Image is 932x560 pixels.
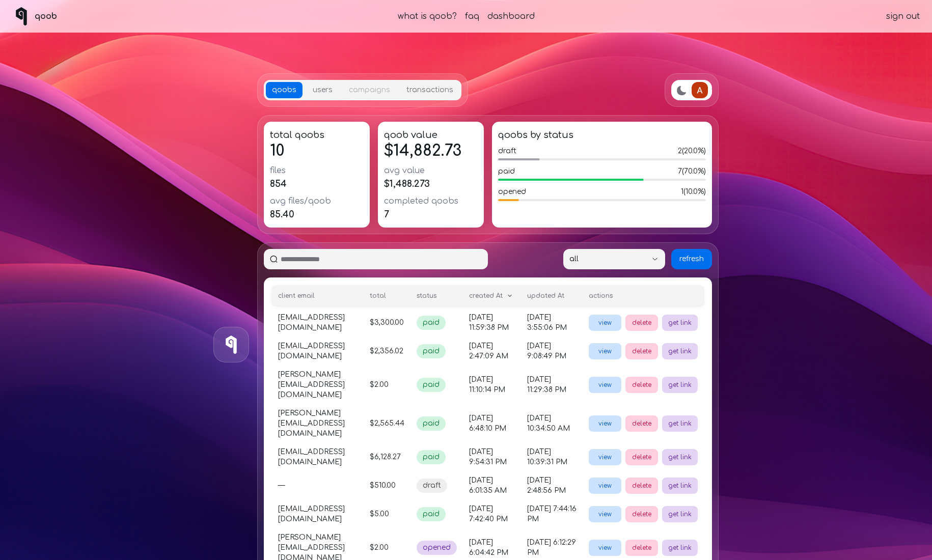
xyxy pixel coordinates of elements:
button: view [589,315,621,331]
span: [DATE] 6:48:10 PM [469,414,506,432]
div: transactions [406,85,453,95]
span: [DATE] 9:54:31 PM [469,448,507,466]
span: paid [419,509,444,519]
span: paid [419,452,444,462]
div: completed qoobs [384,195,478,207]
input: search qoobs... [278,254,482,264]
span: [DATE] 11:29:38 PM [527,376,566,394]
span: paid [419,418,444,429]
span: 7 ( 70.0 %) [678,166,706,177]
div: qoob value [384,128,478,142]
span: [DATE] 9:08:49 PM [527,342,566,360]
div: qoobs by status [498,128,706,142]
div: qoobs [272,85,296,95]
button: delete [625,415,658,432]
a: Transactions [400,82,459,98]
a: faq [465,10,479,22]
a: qoob [12,7,57,25]
div: 854 [270,177,364,191]
span: 2 ( 20.0 %) [678,146,706,156]
span: [DATE] 10:39:31 PM [527,448,567,466]
span: — [278,482,285,489]
span: opened [419,543,455,553]
a: Qoobs [266,82,303,98]
span: $5.00 [370,510,389,518]
button: delete [625,449,658,465]
button: get link [662,343,698,359]
button: delete [625,377,658,393]
a: what is qoob? [398,10,457,22]
button: get link [662,449,698,465]
a: dashboard [487,10,535,22]
div: total qoobs [270,128,364,142]
img: Aaron Watson [692,82,708,98]
span: [DATE] 2:48:56 PM [527,477,566,494]
span: $2,565.44 [370,419,404,427]
button: get link [662,540,698,556]
span: draft [419,481,445,491]
button: delete [625,478,658,494]
span: $510.00 [370,482,396,489]
button: delete [625,540,658,556]
span: all [569,254,647,264]
button: all [563,249,665,269]
button: view [589,377,621,393]
span: draft [498,146,516,156]
button: refresh [671,249,712,269]
span: [DATE] 11:59:38 PM [469,314,509,331]
button: get link [662,478,698,494]
span: $2,356.02 [370,347,403,355]
button: view [589,449,621,465]
div: 7 [384,207,478,221]
span: [EMAIL_ADDRESS][DOMAIN_NAME] [278,448,345,466]
th: created At [463,286,521,306]
span: [DATE] 6:12:29 PM [527,539,576,556]
button: view [589,415,621,432]
span: [DATE] 10:34:50 AM [527,414,570,432]
span: [DATE] 6:01:35 AM [469,477,507,494]
span: [DATE] 3:55:06 PM [527,314,567,331]
button: get link [662,377,698,393]
div: $ 1,488.273 [384,177,478,191]
span: [DATE] 7:44:16 PM [527,505,577,523]
a: Users [307,82,339,98]
span: [EMAIL_ADDRESS][DOMAIN_NAME] [278,505,345,523]
button: view [589,506,621,522]
div: 10 [270,142,364,160]
span: paid [419,380,444,390]
span: 1 ( 10.0 %) [681,187,706,197]
span: $6,128.27 [370,453,401,461]
span: paid [419,346,444,356]
div: avg value [384,164,478,177]
p: qoob [35,10,57,22]
div: campaigns [349,85,390,95]
span: paid [498,166,515,177]
button: view [589,540,621,556]
th: updated At [521,286,583,306]
th: total [364,286,410,306]
span: paid [419,318,444,328]
button: delete [625,343,658,359]
button: get link [662,506,698,522]
button: delete [625,315,658,331]
span: [PERSON_NAME][EMAIL_ADDRESS][DOMAIN_NAME] [278,409,345,437]
a: Campaigns [343,82,396,98]
span: [EMAIL_ADDRESS][DOMAIN_NAME] [278,342,345,360]
th: client email [272,286,364,306]
button: get link [662,415,698,432]
span: [PERSON_NAME][EMAIL_ADDRESS][DOMAIN_NAME] [278,371,345,399]
span: [EMAIL_ADDRESS][DOMAIN_NAME] [278,314,345,331]
span: $2.00 [370,381,389,388]
div: $ 14,882.73 [384,142,478,160]
span: [DATE] 7:42:40 PM [469,505,508,523]
span: [DATE] 6:04:42 PM [469,539,508,556]
div: 85.40 [270,207,364,221]
span: [DATE] 2:47:09 AM [469,342,508,360]
span: $3,300.00 [370,319,404,326]
span: $2.00 [370,544,389,551]
a: sign out [886,10,920,22]
div: tabs [264,80,461,100]
th: status [410,286,463,306]
button: delete [625,506,658,522]
div: users [313,85,333,95]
